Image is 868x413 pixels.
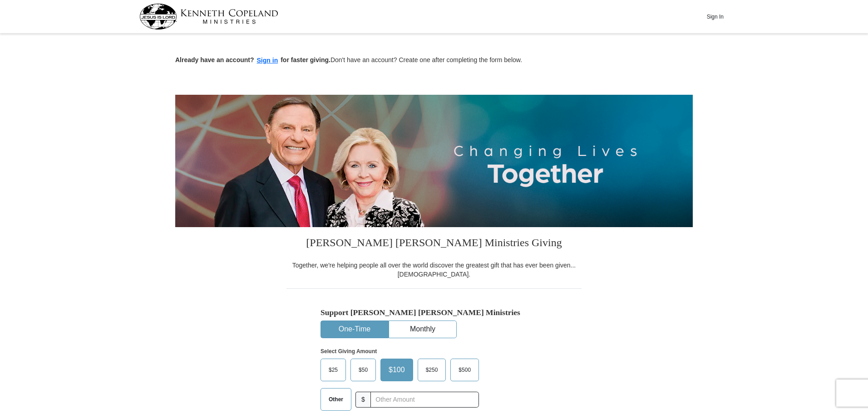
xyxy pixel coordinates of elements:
[321,348,377,355] strong: Select Giving Amount
[324,393,348,406] span: Other
[384,363,409,377] span: $100
[324,363,342,377] span: $25
[355,392,371,408] span: $
[175,55,693,66] p: Don't have an account? Create one after completing the form below.
[389,321,456,338] button: Monthly
[175,56,330,63] strong: Already have an account? for faster giving.
[321,308,547,317] h5: Support [PERSON_NAME] [PERSON_NAME] Ministries
[370,392,479,408] input: Other Amount
[321,321,388,338] button: One-Time
[286,261,582,279] div: Together, we're helping people all over the world discover the greatest gift that has ever been g...
[354,363,372,377] span: $50
[139,4,278,29] img: kcm-header-logo.svg
[254,55,281,66] button: Sign in
[454,363,475,377] span: $500
[701,10,729,24] button: Sign In
[421,363,443,377] span: $250
[286,227,582,261] h3: [PERSON_NAME] [PERSON_NAME] Ministries Giving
